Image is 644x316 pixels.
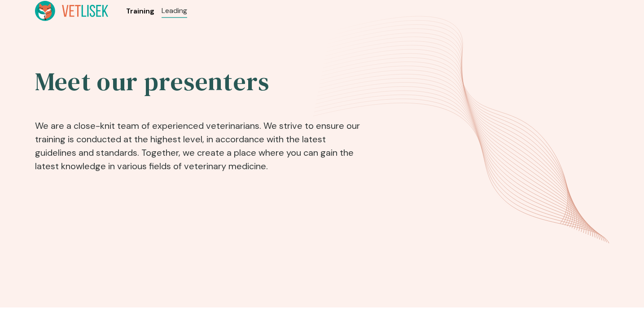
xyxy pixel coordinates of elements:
[126,6,154,17] a: Training
[35,64,270,99] font: Meet our presenters
[162,5,187,16] a: Leading
[35,120,360,172] font: We are a close-knit team of experienced veterinarians. We strive to ensure our training is conduc...
[162,6,187,15] font: Leading
[126,6,154,16] font: Training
